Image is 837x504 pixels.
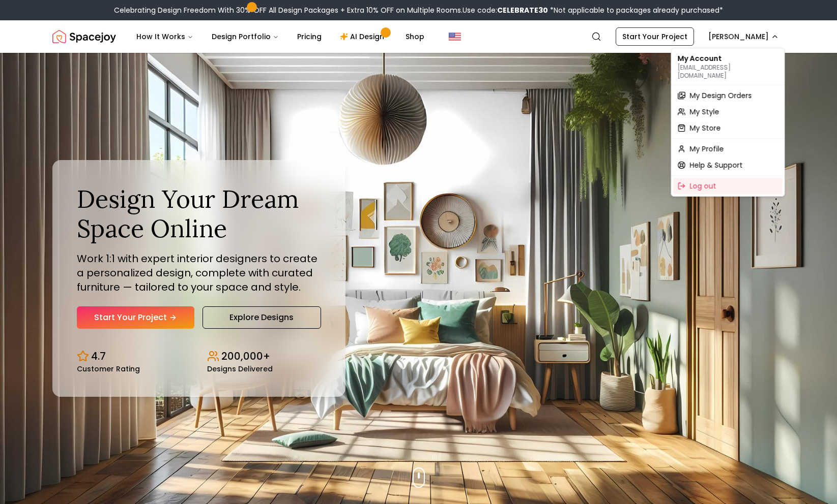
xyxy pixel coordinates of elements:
a: Help & Support [674,157,783,173]
a: My Store [674,120,783,136]
div: My Account [674,50,783,83]
span: My Design Orders [690,90,752,101]
a: My Profile [674,141,783,157]
span: Log out [690,181,716,191]
a: My Style [674,104,783,120]
div: [PERSON_NAME] [671,48,785,197]
span: My Profile [690,144,724,154]
a: My Design Orders [674,87,783,104]
span: Help & Support [690,160,743,170]
span: My Style [690,107,719,117]
p: [EMAIL_ADDRESS][DOMAIN_NAME] [678,64,778,80]
span: My Store [690,123,721,133]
